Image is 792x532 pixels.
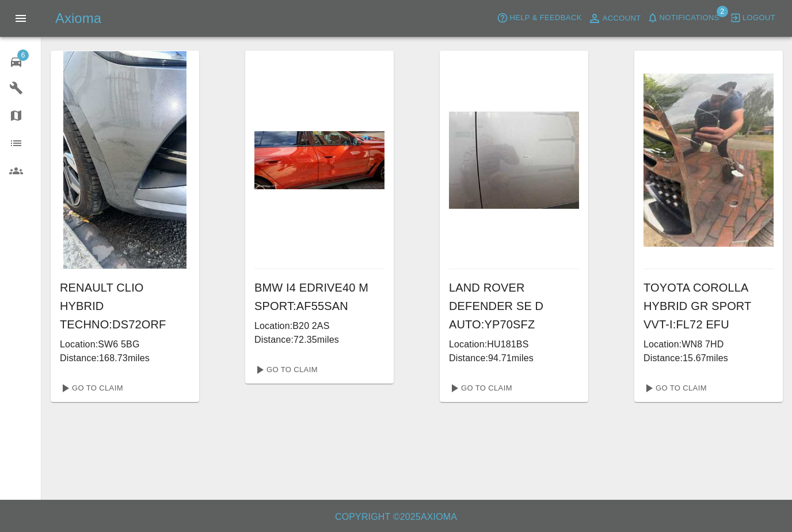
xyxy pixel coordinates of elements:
[585,9,644,28] a: Account
[742,12,775,25] span: Logout
[639,379,710,397] a: Go To Claim
[254,333,384,347] p: Distance: 72.35 miles
[449,338,579,351] p: Location: HU181BS
[449,351,579,365] p: Distance: 94.71 miles
[60,278,190,334] h6: RENAULT CLIO HYBRID TECHNO : DS72ORF
[717,6,728,17] span: 2
[55,9,101,28] h5: Axioma
[7,5,35,32] button: Open drawer
[254,319,384,333] p: Location: B20 2AS
[60,338,190,351] p: Location: SW6 5BG
[250,361,321,379] a: Go To Claim
[449,278,579,334] h6: LAND ROVER DEFENDER SE D AUTO : YP70SFZ
[9,509,783,525] h6: Copyright © 2025 Axioma
[727,9,778,27] button: Logout
[643,351,774,365] p: Distance: 15.67 miles
[603,12,641,25] span: Account
[509,12,581,25] span: Help & Feedback
[643,338,774,351] p: Location: WN8 7HD
[60,351,190,365] p: Distance: 168.73 miles
[643,278,774,334] h6: TOYOTA COROLLA HYBRID GR SPORT VVT-I : FL72 EFU
[17,49,29,61] span: 6
[644,9,722,27] button: Notifications
[444,379,515,397] a: Go To Claim
[254,278,384,315] h6: BMW I4 EDRIVE40 M SPORT : AF55SAN
[494,9,584,27] button: Help & Feedback
[55,379,126,397] a: Go To Claim
[660,12,719,25] span: Notifications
